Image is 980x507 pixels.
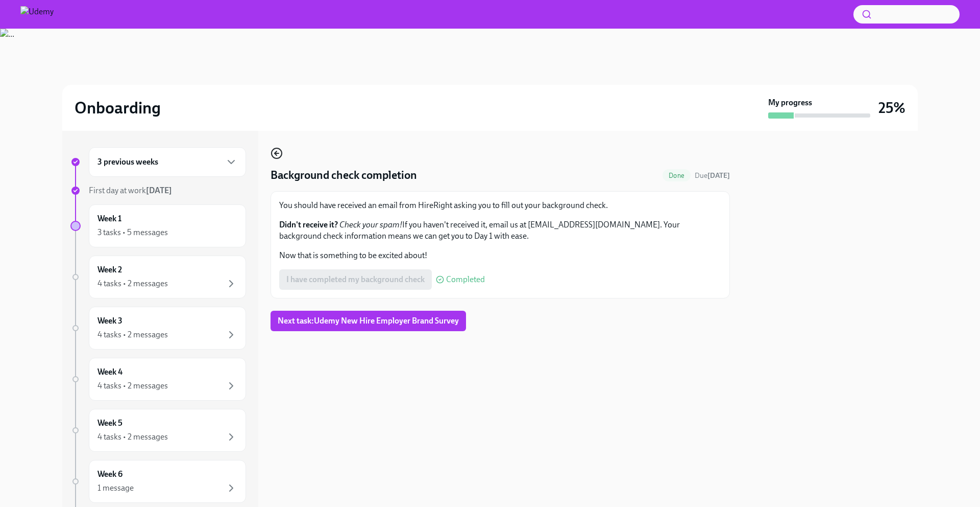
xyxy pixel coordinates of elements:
p: Now that is something to be excited about! [279,250,721,261]
a: Week 44 tasks • 2 messages [70,358,246,401]
h4: Background check completion [271,168,417,183]
a: Week 13 tasks • 5 messages [70,204,246,247]
span: August 1st, 2025 08:00 [695,171,730,180]
a: Week 54 tasks • 2 messages [70,409,246,452]
h6: 3 previous weeks [97,156,158,168]
em: Check your spam! [339,220,402,229]
span: Done [663,172,691,179]
a: Week 34 tasks • 2 messages [70,307,246,350]
div: 3 previous weeks [89,147,246,177]
h6: Week 1 [97,213,121,224]
div: 4 tasks • 2 messages [97,329,168,340]
button: Next task:Udemy New Hire Employer Brand Survey [271,311,466,331]
span: Due [695,171,730,180]
h6: Week 4 [97,366,122,378]
span: Next task : Udemy New Hire Employer Brand Survey [278,316,459,326]
div: 4 tasks • 2 messages [97,380,168,391]
p: If you haven't received it, email us at [EMAIL_ADDRESS][DOMAIN_NAME]. Your background check infor... [279,219,721,242]
a: Week 61 message [70,460,246,503]
strong: [DATE] [707,171,730,180]
h3: 25% [878,99,905,117]
div: 1 message [97,482,134,494]
div: 4 tasks • 2 messages [97,278,168,289]
h2: Onboarding [75,98,161,118]
img: Udemy [20,6,54,22]
div: 4 tasks • 2 messages [97,431,168,443]
p: You should have received an email from HireRight asking you to fill out your background check. [279,200,721,211]
h6: Week 3 [97,315,122,327]
h6: Week 6 [97,469,122,480]
h6: Week 2 [97,264,122,275]
strong: [DATE] [146,186,172,195]
span: First day at work [89,186,172,195]
div: 3 tasks • 5 messages [97,227,168,238]
h6: Week 5 [97,418,122,429]
strong: Didn't receive it? [279,220,338,229]
span: Completed [446,275,485,284]
a: Week 24 tasks • 2 messages [70,256,246,298]
strong: My progress [768,97,812,108]
a: First day at work[DATE] [70,185,246,196]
